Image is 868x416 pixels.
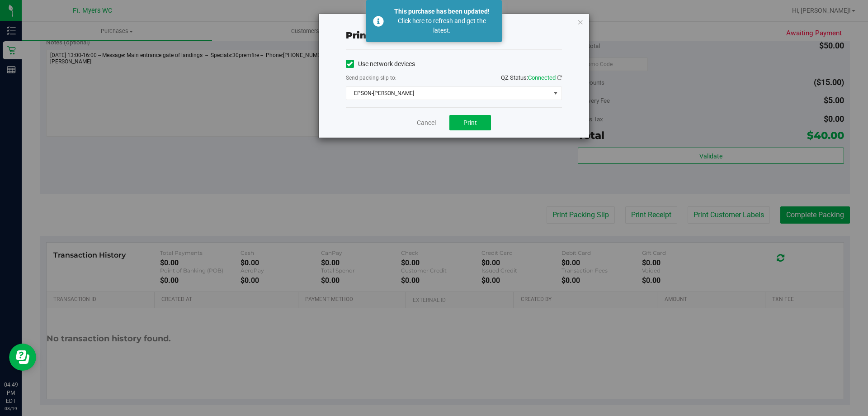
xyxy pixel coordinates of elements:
[550,87,561,100] span: select
[417,118,436,128] a: Cancel
[501,74,562,81] span: QZ Status:
[528,74,556,81] span: Connected
[346,59,415,69] label: Use network devices
[449,115,491,130] button: Print
[389,16,495,35] div: Click here to refresh and get the latest.
[9,344,36,371] iframe: Resource center
[346,74,396,82] label: Send packing-slip to:
[346,30,435,41] span: Print packing-slip
[463,119,477,126] span: Print
[346,87,550,100] span: EPSON-[PERSON_NAME]
[389,7,495,16] div: This purchase has been updated!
